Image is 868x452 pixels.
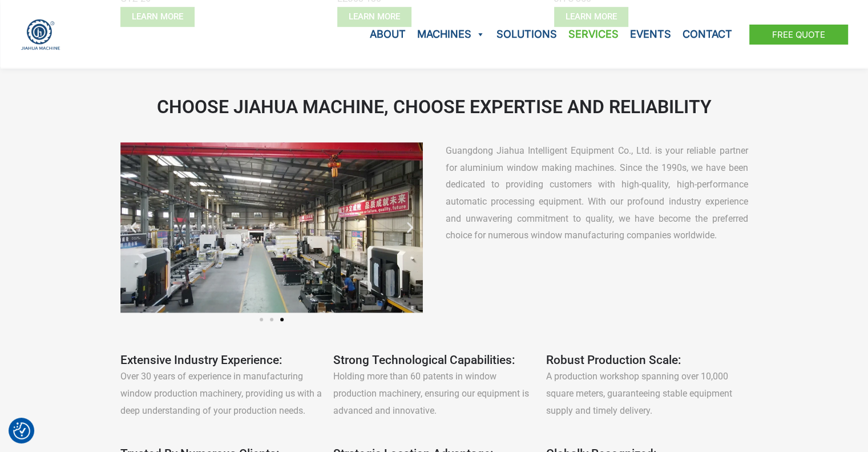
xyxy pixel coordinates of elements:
div: 上一张幻灯片 [126,221,140,235]
button: Consent Preferences [13,422,30,439]
span: 转到幻灯片 3 [280,318,284,321]
img: Revisit consent button [13,422,30,439]
img: JH Aluminium Window & Door Processing Machines [21,19,61,50]
h3: Extensive Industry Experience: [120,353,322,368]
div: 图像轮播 [120,142,423,330]
h3: Strong Technological Capabilities: [333,353,535,368]
a: Free Quote [749,25,848,45]
div: 下一张幻灯片 [403,221,417,235]
span: 转到幻灯片 2 [270,318,273,321]
p: Over 30 years of experience in manufacturing window production machinery, providing us with a dee... [120,368,322,419]
img: aluminium window making machine 9 [120,142,423,313]
span: 转到幻灯片 1 [260,318,263,321]
p: A production workshop spanning over 10,000 square meters, guaranteeing stable equipment supply an... [546,368,748,419]
div: Guangdong Jiahua Intelligent Equipment Co., Ltd. is your reliable partner for aluminium window ma... [446,142,748,244]
h2: Choose Jiahua Machine, Choose Expertise and Reliability [157,95,712,119]
p: Holding more than 60 patents in window production machinery, ensuring our equipment is advanced a... [333,368,535,419]
div: 3 / 3 [120,142,423,313]
h3: Robust Production Scale: [546,353,748,368]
